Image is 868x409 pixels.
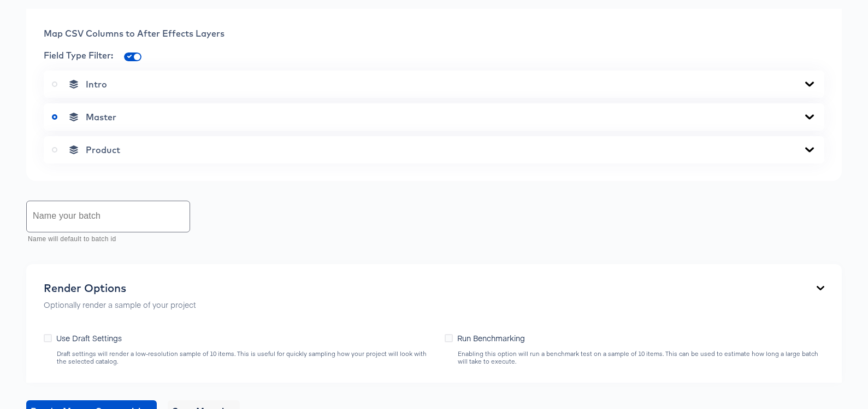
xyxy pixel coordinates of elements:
div: Enabling this option will run a benchmark test on a sample of 10 items. This can be used to estim... [457,350,824,365]
span: Intro [86,79,107,90]
p: Name will default to batch id [28,234,182,245]
span: Product [86,144,120,155]
span: Use Draft Settings [56,332,122,343]
span: Map CSV Columns to After Effects Layers [44,28,225,39]
p: Optionally render a sample of your project [44,299,196,310]
span: Run Benchmarking [457,332,525,343]
div: Render Options [44,282,196,295]
span: Field Type Filter: [44,50,113,61]
div: Draft settings will render a low-resolution sample of 10 items. This is useful for quickly sampli... [56,350,434,365]
span: Master [86,112,116,122]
